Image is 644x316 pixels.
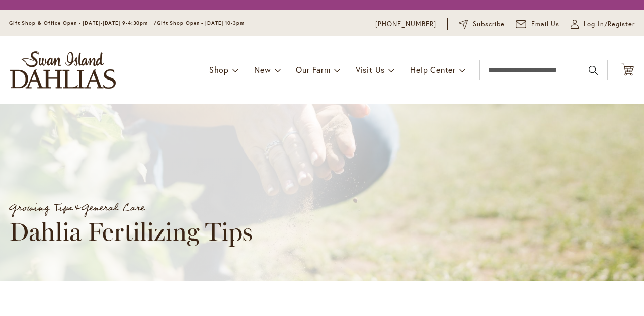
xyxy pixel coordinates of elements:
span: Email Us [531,19,560,29]
span: Log In/Register [584,19,635,29]
button: Search [589,62,598,78]
span: New [254,64,271,75]
span: Visit Us [356,64,385,75]
span: Gift Shop Open - [DATE] 10-3pm [157,20,245,26]
span: Help Center [410,64,456,75]
a: Growing Tips [9,198,73,217]
span: Gift Shop & Office Open - [DATE]-[DATE] 9-4:30pm / [9,20,157,26]
a: General Care [82,198,144,217]
span: Shop [209,64,229,75]
span: Our Farm [296,64,330,75]
span: Subscribe [473,19,505,29]
a: Subscribe [459,19,505,29]
h1: Dahlia Fertilizing Tips [9,217,492,247]
a: Email Us [516,19,560,29]
a: [PHONE_NUMBER] [375,19,436,29]
a: store logo [10,51,116,89]
a: Log In/Register [571,19,635,29]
